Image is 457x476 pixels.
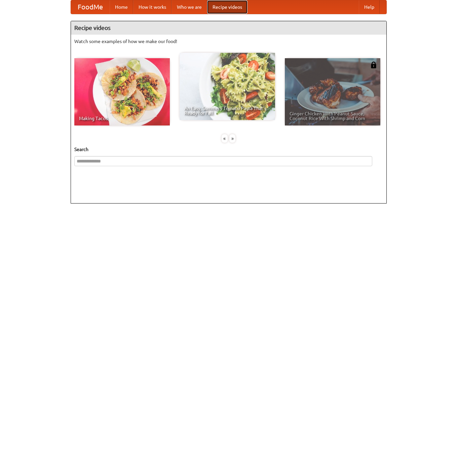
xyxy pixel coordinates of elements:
a: Recipe videos [207,0,247,14]
a: Home [110,0,133,14]
a: An Easy, Summery Tomato Pasta That's Ready for Fall [180,53,275,120]
p: Watch some examples of how we make our food! [74,38,383,45]
a: Help [359,0,380,14]
img: 483408.png [370,62,377,68]
h4: Recipe videos [71,21,386,35]
span: An Easy, Summery Tomato Pasta That's Ready for Fall [184,106,270,115]
a: Who we are [172,0,207,14]
div: « [222,134,228,143]
a: FoodMe [71,0,110,14]
div: » [229,134,235,143]
span: Making Tacos [79,116,165,121]
a: Making Tacos [74,58,170,125]
h5: Search [74,146,383,153]
a: How it works [133,0,172,14]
